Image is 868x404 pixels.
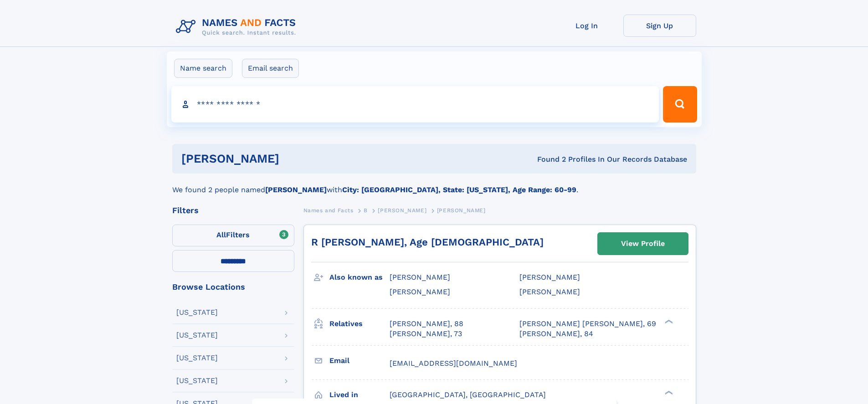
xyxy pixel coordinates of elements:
[408,154,687,164] div: Found 2 Profiles In Our Records Database
[390,287,450,296] span: [PERSON_NAME]
[364,205,368,216] a: B
[663,389,673,395] div: ❯
[176,332,218,339] div: [US_STATE]
[329,316,390,332] h3: Relatives
[174,59,232,78] label: Name search
[519,319,656,329] a: [PERSON_NAME] [PERSON_NAME], 69
[621,233,665,254] div: View Profile
[172,174,696,195] div: We found 2 people named with .
[181,153,408,164] h1: [PERSON_NAME]
[364,207,368,214] span: B
[519,329,593,339] a: [PERSON_NAME], 84
[437,207,486,214] span: [PERSON_NAME]
[176,377,218,384] div: [US_STATE]
[598,233,688,255] a: View Profile
[390,273,450,281] span: [PERSON_NAME]
[519,287,580,296] span: [PERSON_NAME]
[390,319,463,329] a: [PERSON_NAME], 88
[216,230,226,239] span: All
[171,86,659,123] input: search input
[329,353,390,368] h3: Email
[172,15,303,39] img: Logo Names and Facts
[663,318,673,324] div: ❯
[311,236,544,248] a: R [PERSON_NAME], Age [DEMOGRAPHIC_DATA]
[172,225,294,246] label: Filters
[303,205,354,216] a: Names and Facts
[172,206,294,215] div: Filters
[176,309,218,316] div: [US_STATE]
[390,390,546,399] span: [GEOGRAPHIC_DATA], [GEOGRAPHIC_DATA]
[176,354,218,362] div: [US_STATE]
[242,59,299,78] label: Email search
[172,283,294,291] div: Browse Locations
[519,273,580,281] span: [PERSON_NAME]
[623,15,696,37] a: Sign Up
[378,205,426,216] a: [PERSON_NAME]
[550,15,623,37] a: Log In
[265,185,327,194] b: [PERSON_NAME]
[342,185,576,194] b: City: [GEOGRAPHIC_DATA], State: [US_STATE], Age Range: 60-99
[390,359,517,368] span: [EMAIL_ADDRESS][DOMAIN_NAME]
[663,86,697,123] button: Search Button
[329,387,390,403] h3: Lived in
[390,329,462,339] a: [PERSON_NAME], 73
[378,207,426,214] span: [PERSON_NAME]
[329,270,390,285] h3: Also known as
